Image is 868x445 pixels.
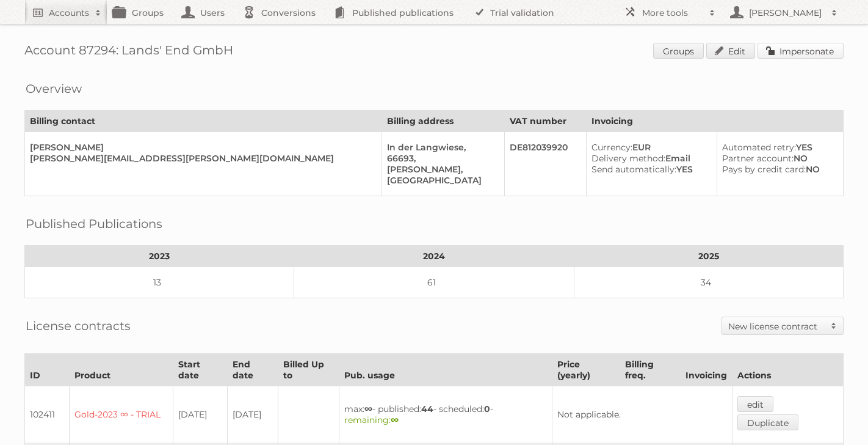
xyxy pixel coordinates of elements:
div: YES [591,164,707,175]
div: NO [722,153,833,164]
a: Edit [706,43,755,59]
a: Impersonate [758,43,844,59]
th: Product [70,354,173,386]
td: [DATE] [227,386,278,443]
h2: Published Publications [26,215,162,233]
td: DE812039920 [505,132,587,196]
div: [PERSON_NAME][EMAIL_ADDRESS][PERSON_NAME][DOMAIN_NAME] [30,153,372,164]
div: In der Langwiese, [387,142,494,153]
th: Billed Up to [278,354,339,386]
th: VAT number [505,111,587,132]
strong: ∞ [391,414,399,425]
a: Groups [653,43,704,59]
span: Pays by credit card: [722,164,806,175]
h2: Accounts [49,7,89,19]
h2: New license contract [728,320,825,333]
span: Toggle [825,317,843,334]
a: Duplicate [737,414,798,430]
div: Email [591,153,707,164]
span: Automated retry: [722,142,796,153]
th: Invoicing [587,111,844,132]
h2: License contracts [26,317,131,335]
th: Billing freq. [620,354,681,386]
th: Price (yearly) [552,354,620,386]
td: 61 [294,267,574,298]
span: Send automatically: [591,164,676,175]
span: Delivery method: [591,153,665,164]
th: Actions [732,354,844,386]
td: [DATE] [173,386,227,443]
th: 2024 [294,246,574,267]
th: 2025 [574,246,843,267]
span: remaining: [344,414,399,425]
div: [PERSON_NAME] [30,142,372,153]
th: ID [25,354,70,386]
a: edit [737,396,773,412]
th: Pub. usage [339,354,552,386]
div: [PERSON_NAME], [387,164,494,175]
div: EUR [591,142,707,153]
strong: 0 [484,403,490,414]
td: 34 [574,267,843,298]
h2: Overview [26,79,82,98]
strong: 44 [421,403,433,414]
div: NO [722,164,833,175]
th: Billing contact [25,111,382,132]
td: Gold-2023 ∞ - TRIAL [70,386,173,443]
th: 2023 [25,246,294,267]
div: [GEOGRAPHIC_DATA] [387,175,494,186]
h2: [PERSON_NAME] [746,7,825,19]
td: 102411 [25,386,70,443]
th: Invoicing [681,354,732,386]
h2: More tools [642,7,703,19]
h1: Account 87294: Lands' End GmbH [24,43,844,61]
td: 13 [25,267,294,298]
div: YES [722,142,833,153]
a: New license contract [722,317,843,334]
strong: ∞ [364,403,372,414]
td: Not applicable. [552,386,732,443]
div: 66693, [387,153,494,164]
th: Billing address [382,111,504,132]
td: max: - published: - scheduled: - [339,386,552,443]
th: Start date [173,354,227,386]
th: End date [227,354,278,386]
span: Currency: [591,142,632,153]
span: Partner account: [722,153,794,164]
